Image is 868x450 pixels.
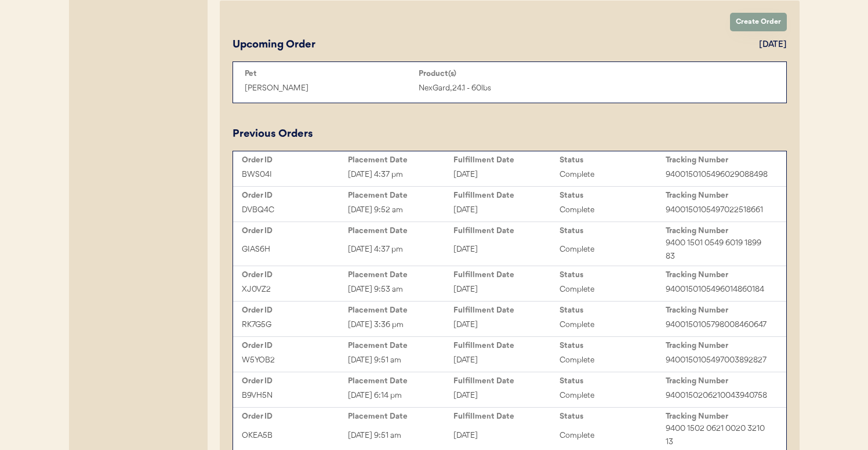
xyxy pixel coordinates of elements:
div: [DATE] [453,318,560,332]
div: Tracking Number [666,412,772,421]
div: Order ID [242,376,348,386]
div: 9400150105497003892827 [666,354,772,367]
div: W5YOB2 [242,354,348,367]
div: Order ID [242,306,348,315]
div: 9400150105798008460647 [666,318,772,332]
div: Tracking Number [666,270,772,280]
div: Tracking Number [666,191,772,200]
div: Fulfillment Date [453,270,560,280]
div: Status [560,341,666,350]
div: Upcoming Order [233,37,315,53]
div: Status [560,226,666,235]
div: Order ID [242,191,348,200]
div: [DATE] 3:36 pm [348,318,454,332]
div: Pet [245,69,419,78]
div: Complete [560,168,666,182]
div: Complete [560,318,666,332]
div: [DATE] [453,168,560,182]
div: Placement Date [348,306,454,315]
div: Placement Date [348,155,454,165]
div: Order ID [242,270,348,280]
div: Placement Date [348,341,454,350]
div: [DATE] [453,389,560,402]
div: [DATE] 6:14 pm [348,389,454,402]
div: Fulfillment Date [453,412,560,421]
div: Tracking Number [666,155,772,165]
div: [DATE] 9:51 am [348,354,454,367]
div: 9400150105497022518661 [666,204,772,217]
div: Placement Date [348,226,454,235]
div: Order ID [242,341,348,350]
div: Status [560,376,666,386]
div: BWS04I [242,168,348,182]
div: [DATE] [453,243,560,256]
div: Order ID [242,226,348,235]
div: Complete [560,429,666,442]
div: Complete [560,243,666,256]
div: Status [560,155,666,165]
div: Status [560,191,666,200]
div: 9400150105496029088498 [666,168,772,182]
div: 9400 1502 0621 0020 3210 13 [666,422,772,449]
div: Placement Date [348,270,454,280]
div: [DATE] [453,283,560,296]
div: Product(s) [419,69,593,78]
div: Placement Date [348,376,454,386]
button: Create Order [730,13,787,31]
div: Fulfillment Date [453,226,560,235]
div: Status [560,412,666,421]
div: [DATE] 9:53 am [348,283,454,296]
div: 9400150206210043940758 [666,389,772,402]
div: RK7G5G [242,318,348,332]
div: [DATE] [759,39,787,51]
div: Tracking Number [666,376,772,386]
div: Complete [560,283,666,296]
div: Tracking Number [666,341,772,350]
div: Fulfillment Date [453,155,560,165]
div: [DATE] 9:52 am [348,204,454,217]
div: [DATE] [453,429,560,442]
div: NexGard, 24.1 - 60lbs [419,82,593,95]
div: B9VH5N [242,389,348,402]
div: Status [560,306,666,315]
div: Previous Orders [233,126,313,142]
div: Fulfillment Date [453,191,560,200]
div: Order ID [242,155,348,165]
div: OKEA5B [242,429,348,442]
div: 9400150105496014860184 [666,283,772,296]
div: 9400 1501 0549 6019 1899 83 [666,237,772,263]
div: XJ0VZ2 [242,283,348,296]
div: GIAS6H [242,243,348,256]
div: Placement Date [348,191,454,200]
div: Fulfillment Date [453,376,560,386]
div: Placement Date [348,412,454,421]
div: Fulfillment Date [453,306,560,315]
div: [DATE] 9:51 am [348,429,454,442]
div: [PERSON_NAME] [245,82,419,95]
div: Complete [560,389,666,402]
div: Tracking Number [666,306,772,315]
div: Fulfillment Date [453,341,560,350]
div: [DATE] [453,204,560,217]
div: Status [560,270,666,280]
div: [DATE] [453,354,560,367]
div: Complete [560,354,666,367]
div: [DATE] 4:37 pm [348,168,454,182]
div: Order ID [242,412,348,421]
div: [DATE] 4:37 pm [348,243,454,256]
div: Complete [560,204,666,217]
div: Tracking Number [666,226,772,235]
div: DVBQ4C [242,204,348,217]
